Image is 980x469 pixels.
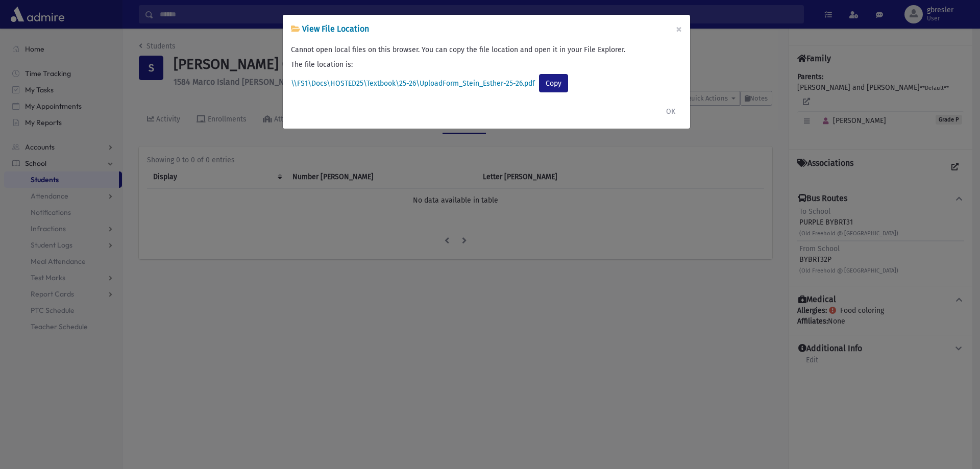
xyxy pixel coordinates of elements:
[668,15,690,43] button: ×
[659,102,682,120] button: OK
[291,59,353,70] label: The file location is:
[539,74,568,92] button: Copy
[291,78,535,89] label: \\FS1\Docs\HOSTED25\Textbook\25-26\UploadForm_Stein_Esther-25-26.pdf
[291,44,625,55] label: Cannot open local files on this browser. You can copy the file location and open it in your File ...
[291,23,369,35] h6: View File Location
